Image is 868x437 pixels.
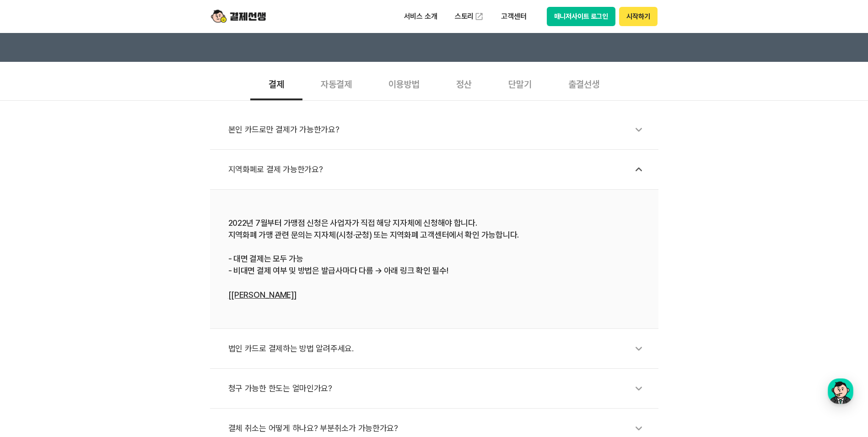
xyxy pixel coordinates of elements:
button: 시작하기 [619,7,657,26]
div: 자동결제 [302,66,370,100]
button: 매니저사이트 로그인 [547,7,616,26]
div: 본인 카드로만 결제가 가능한가요? [228,119,649,140]
img: logo [211,8,266,25]
div: 이용방법 [370,66,438,100]
a: 스토리 [448,7,491,26]
div: 단말기 [490,66,550,100]
a: [[PERSON_NAME]] [228,290,297,300]
div: 지역화폐로 결제 가능한가요? [228,159,649,180]
p: 고객센터 [495,8,533,25]
div: 청구 가능한 한도는 얼마인가요? [228,378,649,399]
div: 정산 [438,66,490,100]
p: 서비스 소개 [398,8,444,25]
div: 출결선생 [550,66,618,100]
div: 결제 [250,66,302,100]
div: 법인 카드로 결제하는 방법 알려주세요. [228,338,649,359]
a: 설정 [118,290,176,313]
div: 2022년 7월부터 가맹점 신청은 사업자가 직접 해당 지자체에 신청해야 합니다. 지역화폐 가맹 관련 문의는 지자체(시청·군청) 또는 지역화폐 고객센터에서 확인 가능합니다. -... [228,217,640,301]
a: 대화 [60,290,118,313]
span: 대화 [84,305,95,312]
a: 홈 [3,290,60,313]
span: 설정 [141,304,152,311]
span: 홈 [29,304,34,311]
img: 외부 도메인 오픈 [474,12,484,21]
